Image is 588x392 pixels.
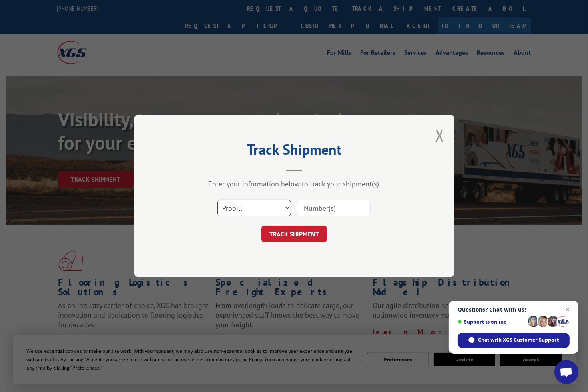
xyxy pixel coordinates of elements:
h2: Track Shipment [174,144,414,159]
span: Support is online [458,319,525,325]
input: Number(s) [297,200,371,217]
div: Chat with XGS Customer Support [458,333,570,348]
button: Close modal [435,125,444,146]
span: Close chat [563,305,572,314]
div: Enter your information below to track your shipment(s). [174,180,414,189]
span: Chat with XGS Customer Support [478,336,559,344]
span: Questions? Chat with us! [458,306,570,313]
div: Open chat [554,360,578,384]
button: TRACK SHIPMENT [261,226,327,243]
